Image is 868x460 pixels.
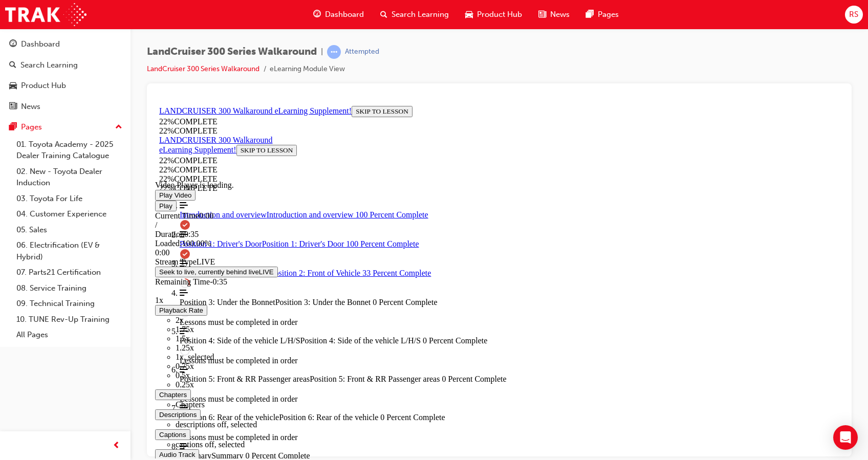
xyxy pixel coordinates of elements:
[4,118,126,137] button: Pages
[9,102,17,112] span: news-icon
[845,6,863,24] button: RS
[270,63,345,75] li: eLearning Module View
[12,296,126,312] a: 09. Technical Training
[849,9,858,20] span: RS
[477,9,522,20] span: Product Hub
[380,8,387,21] span: search-icon
[598,9,619,20] span: Pages
[372,4,457,25] a: search-iconSearch Learning
[147,46,317,58] span: LandCruiser 300 Series Walkaround
[578,4,627,25] a: pages-iconPages
[530,4,578,25] a: news-iconNews
[833,425,858,450] div: Open Intercom Messenger
[305,4,372,25] a: guage-iconDashboard
[321,46,323,58] span: |
[21,80,66,92] div: Product Hub
[392,9,449,20] span: Search Learning
[12,237,126,265] a: 06. Electrification (EV & Hybrid)
[5,3,86,26] img: Trak
[21,101,40,113] div: News
[115,121,122,134] span: up-icon
[4,56,126,75] a: Search Learning
[457,4,530,25] a: car-iconProduct Hub
[4,97,126,116] a: News
[345,47,379,57] div: Attempted
[550,9,570,20] span: News
[538,8,546,21] span: news-icon
[20,59,78,71] div: Search Learning
[12,222,126,238] a: 05. Sales
[4,35,126,54] a: Dashboard
[12,206,126,222] a: 04. Customer Experience
[4,33,126,118] button: DashboardSearch LearningProduct HubNews
[12,327,126,343] a: All Pages
[21,121,42,133] div: Pages
[147,64,259,73] a: LandCruiser 300 Series Walkaround
[9,61,16,70] span: search-icon
[12,265,126,280] a: 07. Parts21 Certification
[21,38,60,50] div: Dashboard
[12,312,126,327] a: 10. TUNE Rev-Up Training
[325,9,364,20] span: Dashboard
[9,40,17,49] span: guage-icon
[9,123,17,132] span: pages-icon
[313,8,321,21] span: guage-icon
[586,8,594,21] span: pages-icon
[12,164,126,191] a: 02. New - Toyota Dealer Induction
[12,191,126,207] a: 03. Toyota For Life
[12,280,126,296] a: 08. Service Training
[465,8,473,21] span: car-icon
[113,440,120,452] span: prev-icon
[12,137,126,164] a: 01. Toyota Academy - 2025 Dealer Training Catalogue
[9,81,17,91] span: car-icon
[327,45,341,59] span: learningRecordVerb_ATTEMPT-icon
[4,76,126,95] a: Product Hub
